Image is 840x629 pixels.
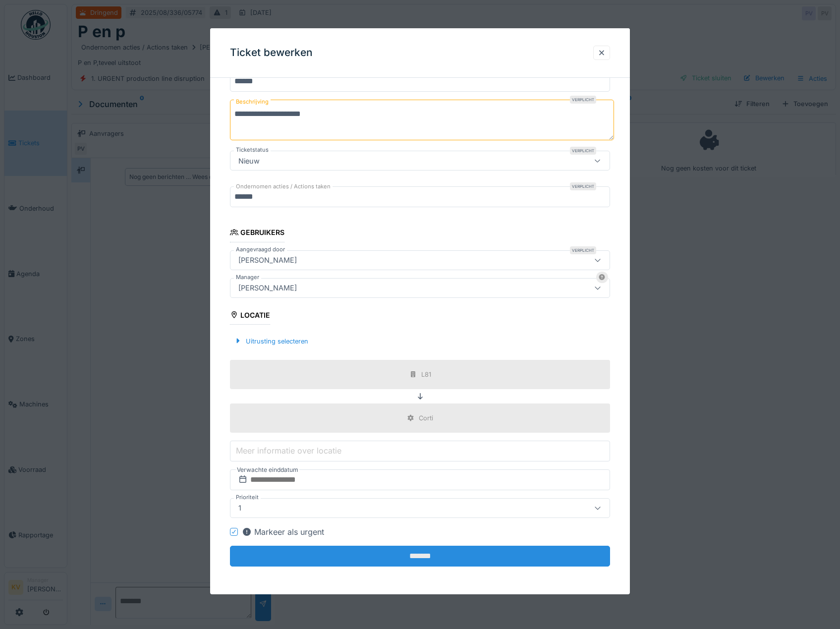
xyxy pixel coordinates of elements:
div: Locatie [230,308,271,325]
div: Corti [419,413,433,423]
div: 1 [234,503,245,514]
div: Verplicht [570,147,596,155]
div: Gebruikers [230,226,285,242]
label: Verwachte einddatum [236,464,299,475]
div: [PERSON_NAME] [234,283,301,293]
div: Verplicht [570,96,596,104]
label: Aangevraagd door [234,245,287,254]
div: Nieuw [234,156,264,167]
div: [PERSON_NAME] [234,255,301,266]
div: Verplicht [570,183,596,191]
label: Meer informatie over locatie [234,445,343,457]
label: Ondernomen acties / Actions taken [234,183,333,191]
div: L81 [421,370,431,379]
div: Markeer als urgent [242,526,324,538]
div: Verplicht [570,246,596,254]
div: Uitrusting selecteren [230,335,312,348]
label: Beschrijving [234,96,271,108]
h3: Ticket bewerken [230,47,313,59]
label: Manager [234,273,261,282]
label: Ticketstatus [234,146,271,155]
label: Prioriteit [234,493,261,502]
